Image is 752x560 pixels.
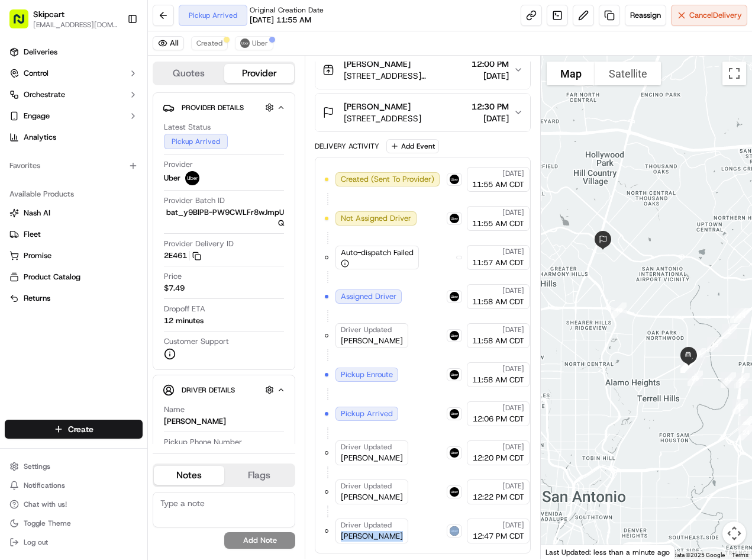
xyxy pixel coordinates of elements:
span: Uber [252,38,268,48]
button: Created [191,36,228,50]
span: Reassign [630,10,661,21]
span: Uber [164,173,180,184]
span: Name [164,404,185,415]
div: 1 [725,303,750,328]
span: Provider Details [182,103,244,112]
button: Toggle Theme [5,515,143,532]
button: Fleet [5,225,143,244]
span: [PERSON_NAME] [344,101,411,112]
span: [PERSON_NAME] [344,58,411,70]
img: Nash [12,12,35,36]
button: Returns [5,289,143,308]
div: Available Products [5,185,143,204]
span: Map data ©2025 Google [660,552,725,558]
span: 12:47 PM CDT [473,531,524,542]
span: Not Assigned Driver [341,213,411,224]
div: 💻 [100,173,109,182]
span: [DATE] [502,403,524,413]
div: 10 [606,298,631,323]
button: CancelDelivery [671,5,747,26]
span: Provider Batch ID [164,195,225,206]
span: Settings [24,462,50,471]
span: Nash AI [24,208,50,218]
span: Pickup Phone Number [164,437,242,448]
span: Product Catalog [24,272,80,282]
a: 📗Knowledge Base [7,167,95,188]
button: [PERSON_NAME][STREET_ADDRESS][PERSON_NAME]12:00 PM[DATE] [315,51,530,89]
button: Chat with us! [5,496,143,513]
a: Returns [9,293,138,304]
button: [EMAIL_ADDRESS][DOMAIN_NAME] [33,20,118,30]
img: uber-new-logo.jpeg [450,526,459,536]
span: [DATE] [502,169,524,178]
span: 11:55 AM CDT [472,179,524,190]
button: Show satellite imagery [595,62,661,85]
button: Log out [5,534,143,551]
div: 15 [702,332,727,357]
button: Control [5,64,143,83]
span: Price [164,271,182,282]
a: 💻API Documentation [95,167,195,188]
span: Analytics [24,132,56,143]
span: Pickup Enroute [341,369,393,380]
button: Create [5,420,143,439]
button: Uber [235,36,273,50]
span: Driver Updated [341,325,392,334]
img: uber-new-logo.jpeg [450,487,459,497]
button: 2E461 [164,250,201,261]
span: Fleet [24,229,41,240]
span: Engage [24,111,50,121]
input: Got a question? Start typing here... [31,76,213,89]
img: uber-new-logo.jpeg [450,370,459,379]
span: Dropoff ETA [164,304,205,314]
span: Driver Updated [341,481,392,491]
a: Nash AI [9,208,138,218]
span: 12:20 PM CDT [473,453,524,464]
a: Powered byPylon [83,200,143,210]
span: 11:57 AM CDT [472,258,524,268]
span: 12:06 PM CDT [473,414,524,424]
span: [DATE] [502,364,524,374]
span: Driver Updated [341,520,392,530]
div: Delivery Activity [315,141,379,151]
img: uber-new-logo.jpeg [450,409,459,419]
span: $7.49 [164,283,185,294]
button: Map camera controls [722,522,746,545]
button: Provider [224,64,295,83]
span: Promise [24,250,51,261]
span: [DATE] [502,520,524,530]
span: [STREET_ADDRESS] [344,112,421,124]
span: Created (Sent To Provider) [341,174,434,185]
span: Assigned Driver [341,291,396,302]
div: 27 [716,368,741,392]
button: Skipcart [33,8,64,20]
span: 11:58 AM CDT [472,336,524,346]
span: Created [196,38,222,48]
div: Favorites [5,156,143,175]
span: [DATE] [502,481,524,491]
button: Orchestrate [5,85,143,104]
span: [DATE] [502,286,524,295]
span: 12:00 PM [472,58,509,70]
span: [DATE] [502,442,524,452]
div: 28 [683,366,708,391]
span: Driver Details [182,385,235,395]
span: Notifications [24,481,65,490]
span: Create [68,423,93,435]
span: [PERSON_NAME] [341,492,403,503]
span: [DATE] [472,112,509,124]
span: Latest Status [164,122,211,133]
a: Product Catalog [9,272,138,282]
button: Add Event [386,139,439,153]
span: Control [24,68,49,79]
a: Analytics [5,128,143,147]
span: Customer Support [164,336,229,347]
span: [DATE] 11:55 AM [250,15,311,25]
span: Returns [24,293,50,304]
span: [PERSON_NAME] [341,531,403,542]
span: [DATE] [502,325,524,334]
a: Open this area in Google Maps (opens a new window) [544,544,583,559]
img: uber-new-logo.jpeg [450,448,459,458]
